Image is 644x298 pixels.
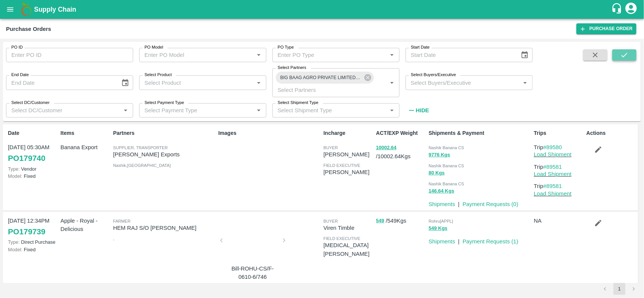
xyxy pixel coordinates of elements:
[8,151,45,165] a: PO179740
[113,236,114,241] span: ,
[534,163,583,171] p: Trip
[8,105,118,115] input: Select DC/Customer
[113,129,215,137] p: Partners
[624,2,638,17] div: account of current user
[2,1,19,18] button: open drawer
[8,173,22,179] span: Model:
[408,78,518,87] input: Select Buyers/Executive
[463,201,518,207] a: Payment Requests (0)
[416,107,429,113] strong: Hide
[60,143,110,151] p: Banana Export
[11,72,29,78] label: End Date
[118,76,132,90] button: Choose date
[543,183,562,189] a: #89581
[6,24,51,34] div: Purchase Orders
[8,225,45,238] a: PO179739
[387,50,397,60] button: Open
[34,4,611,15] a: Supply Chain
[376,217,426,225] p: / 549 Kgs
[406,48,515,62] input: Start Date
[534,171,572,177] a: Load Shipment
[429,151,450,159] button: 9776 Kgs
[598,283,641,295] nav: pagination navigation
[8,217,57,225] p: [DATE] 12:34PM
[543,164,562,170] a: #89581
[376,143,426,160] p: / 10002.64 Kgs
[534,129,583,137] p: Trips
[534,191,572,197] a: Load Shipment
[278,44,294,50] label: PO Type
[534,151,572,157] a: Load Shipment
[611,3,624,16] div: customer-support
[113,219,131,223] span: Farmer
[8,166,20,172] span: Type:
[8,246,57,253] p: Fixed
[275,50,375,60] input: Enter PO Type
[278,100,318,106] label: Select Shipment Type
[144,72,172,78] label: Select Product
[60,217,110,234] p: Apple - Royal - Delicious
[323,150,373,159] p: [PERSON_NAME]
[376,217,384,225] button: 549
[387,78,397,88] button: Open
[113,145,168,150] span: Supplier, Transporter
[429,238,455,245] a: Shipments
[429,201,455,207] a: Shipments
[276,72,374,84] div: BIG BAAG AGRO PRIVATE LIMITED-, -9922131988
[463,238,518,245] a: Payment Requests (1)
[323,163,360,168] span: field executive
[113,163,171,168] span: Nashik , [GEOGRAPHIC_DATA]
[8,165,57,173] p: Vendor
[323,145,338,150] span: buyer
[8,238,57,246] p: Direct Purchase
[254,50,264,60] button: Open
[411,72,456,78] label: Select Buyers/Executive
[429,224,447,233] button: 549 Kgs
[323,241,373,258] p: [MEDICAL_DATA][PERSON_NAME]
[276,74,366,82] span: BIG BAAG AGRO PRIVATE LIMITED-, -9922131988
[429,187,454,196] button: 146.64 Kgs
[323,236,360,241] span: field executive
[411,44,430,50] label: Start Date
[429,219,453,223] span: Rohru[APPL]
[144,100,184,106] label: Select Payment Type
[11,44,23,50] label: PO ID
[218,129,321,137] p: Images
[254,78,264,88] button: Open
[224,264,281,281] p: Bill-ROHU-CS/F-0610-6/746
[576,23,636,34] a: Purchase Order
[60,129,110,137] p: Items
[144,44,163,50] label: PO Model
[6,48,133,62] input: Enter PO ID
[429,169,445,177] button: 80 Kgs
[429,182,464,186] span: Nashik Banana CS
[254,105,264,115] button: Open
[278,65,306,71] label: Select Partners
[8,143,57,151] p: [DATE] 05:30AM
[6,75,115,90] input: End Date
[376,144,397,152] button: 10002.64
[613,283,626,295] button: page 1
[534,143,583,151] p: Trip
[8,239,20,245] span: Type:
[534,217,583,225] p: NA
[323,129,373,137] p: Incharge
[429,145,464,150] span: Nashik Banana CS
[518,48,532,62] button: Choose date
[534,182,583,190] p: Trip
[8,173,57,180] p: Fixed
[275,105,385,115] input: Select Shipment Type
[455,234,460,246] div: |
[323,168,373,176] p: [PERSON_NAME]
[141,105,242,115] input: Select Payment Type
[429,164,464,168] span: Nashik Banana CS
[8,129,57,137] p: Date
[376,129,426,137] p: ACT/EXP Weight
[34,6,76,13] b: Supply Chain
[11,100,49,106] label: Select DC/Customer
[141,78,252,87] input: Select Product
[587,129,636,137] p: Actions
[121,105,131,115] button: Open
[543,144,562,150] a: #89580
[113,224,215,232] p: HEM RAJ S/O [PERSON_NAME]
